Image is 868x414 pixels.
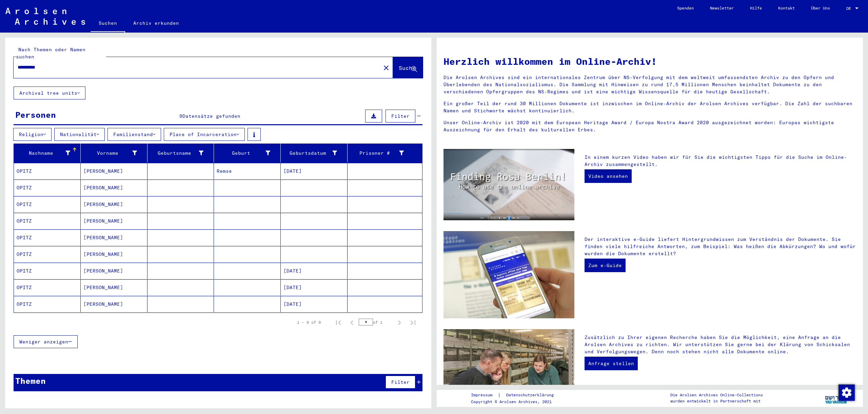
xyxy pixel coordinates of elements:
mat-cell: Remse [214,163,281,179]
a: Suchen [91,15,125,33]
img: Arolsen_neg.svg [5,8,85,25]
button: Place of Incarceration [164,128,245,141]
mat-cell: [PERSON_NAME] [81,196,147,212]
button: Familienstand [107,128,161,141]
span: Weniger anzeigen [19,339,68,345]
div: Prisoner # [350,148,414,158]
div: Geburtsdatum [283,148,347,158]
h1: Herzlich willkommen im Online-Archiv! [443,54,856,69]
mat-header-cell: Vorname [81,144,147,163]
button: Suche [393,57,423,78]
button: Archival tree units [14,87,85,99]
mat-cell: [PERSON_NAME] [81,229,147,246]
img: eguide.jpg [443,231,574,319]
p: Unser Online-Archiv ist 2020 mit dem European Heritage Award / Europa Nostra Award 2020 ausgezeic... [443,119,856,133]
button: Filter [386,376,415,389]
div: Vorname [83,150,137,157]
mat-cell: [PERSON_NAME] [81,180,147,196]
mat-cell: [PERSON_NAME] [81,246,147,262]
button: Previous page [345,316,359,329]
mat-cell: [PERSON_NAME] [81,263,147,279]
button: Last page [406,316,420,329]
button: First page [332,316,345,329]
a: Datenschutzerklärung [501,392,562,399]
mat-cell: OPITZ [14,163,81,179]
p: Ein großer Teil der rund 30 Millionen Dokumente ist inzwischen im Online-Archiv der Arolsen Archi... [443,100,856,114]
mat-cell: [DATE] [281,296,348,312]
span: Datensätze gefunden [182,113,240,119]
button: Filter [386,110,415,123]
mat-cell: [PERSON_NAME] [81,163,147,179]
div: Nachname [17,150,70,157]
span: DE [846,6,854,11]
mat-cell: OPITZ [14,279,81,296]
button: Nationalität [54,128,105,141]
mat-cell: OPITZ [14,246,81,262]
div: Vorname [83,148,147,158]
span: 9 [179,113,182,119]
mat-header-cell: Nachname [14,144,81,163]
mat-cell: OPITZ [14,229,81,246]
mat-header-cell: Prisoner # [348,144,422,163]
mat-header-cell: Geburt‏ [214,144,281,163]
mat-cell: OPITZ [14,263,81,279]
mat-header-cell: Geburtsdatum [281,144,348,163]
a: Anfrage stellen [585,357,638,370]
div: Themen [15,375,46,387]
mat-cell: [PERSON_NAME] [81,213,147,229]
a: Impressum [471,392,498,399]
div: | [471,392,562,399]
div: Geburtsdatum [283,150,337,157]
img: yv_logo.png [824,390,849,407]
span: Filter [391,113,410,119]
button: Religion [13,128,52,141]
a: Archiv erkunden [125,15,187,31]
div: Prisoner # [350,150,404,157]
span: Suche [399,64,416,71]
mat-cell: OPITZ [14,296,81,312]
a: Zum e-Guide [585,259,626,272]
button: Next page [393,316,406,329]
p: Copyright © Arolsen Archives, 2021 [471,399,562,405]
mat-cell: [DATE] [281,163,348,179]
button: Weniger anzeigen [14,335,78,348]
p: wurden entwickelt in Partnerschaft mit [670,398,763,404]
mat-label: Nach Themen oder Namen suchen [16,46,85,60]
span: Filter [391,379,410,385]
mat-cell: OPITZ [14,196,81,212]
mat-cell: OPITZ [14,213,81,229]
mat-cell: [PERSON_NAME] [81,279,147,296]
div: Personen [15,109,56,121]
button: Clear [379,61,393,74]
mat-cell: [DATE] [281,263,348,279]
a: Video ansehen [585,169,632,183]
div: Geburt‏ [217,150,270,157]
p: Zusätzlich zu Ihrer eigenen Recherche haben Sie die Möglichkeit, eine Anfrage an die Arolsen Arch... [585,334,856,355]
div: Geburt‏ [217,148,280,158]
mat-cell: [DATE] [281,279,348,296]
img: Zustimmung ändern [839,384,855,401]
p: Die Arolsen Archives sind ein internationales Zentrum über NS-Verfolgung mit dem weltweit umfasse... [443,74,856,95]
div: Geburtsname [150,148,214,158]
mat-cell: [PERSON_NAME] [81,296,147,312]
p: Die Arolsen Archives Online-Collections [670,392,763,398]
mat-header-cell: Geburtsname [147,144,214,163]
p: Der interaktive e-Guide liefert Hintergrundwissen zum Verständnis der Dokumente. Sie finden viele... [585,236,856,257]
mat-icon: close [382,64,390,72]
div: Geburtsname [150,150,204,157]
div: Nachname [17,148,80,158]
mat-cell: OPITZ [14,180,81,196]
div: 1 – 9 of 9 [297,319,321,325]
img: video.jpg [443,149,574,220]
div: of 1 [359,319,393,325]
p: In einem kurzen Video haben wir für Sie die wichtigsten Tipps für die Suche im Online-Archiv zusa... [585,154,856,168]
